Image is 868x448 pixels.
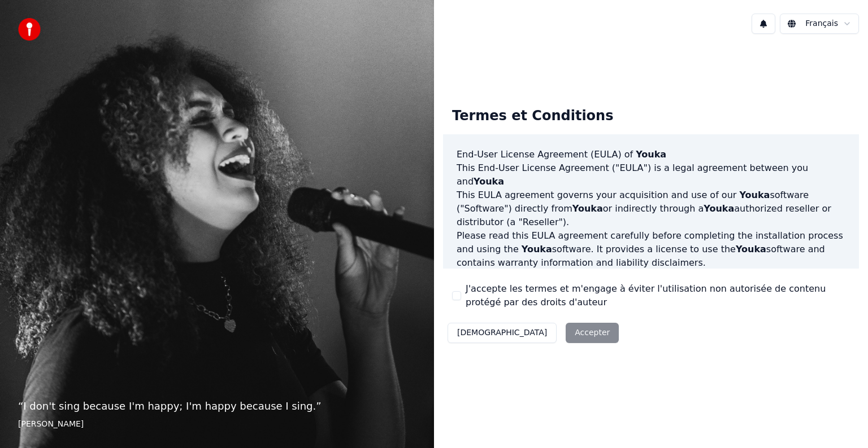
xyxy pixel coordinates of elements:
[466,282,850,309] label: J'accepte les termes et m'engage à éviter l'utilisation non autorisée de contenu protégé par des ...
[736,244,766,254] span: Youka
[443,98,622,134] div: Termes et Conditions
[739,190,770,200] span: Youka
[457,188,845,229] p: This EULA agreement governs your acquisition and use of our software ("Software") directly from o...
[636,149,666,160] span: Youka
[448,323,557,343] button: [DEMOGRAPHIC_DATA]
[474,176,504,187] span: Youka
[18,398,416,414] p: “ I don't sing because I'm happy; I'm happy because I sing. ”
[704,203,734,214] span: Youka
[457,148,845,161] h3: End-User License Agreement (EULA) of
[18,419,416,430] footer: [PERSON_NAME]
[572,203,603,214] span: Youka
[457,229,845,270] p: Please read this EULA agreement carefully before completing the installation process and using th...
[522,244,552,254] span: Youka
[18,18,41,41] img: youka
[457,161,845,188] p: This End-User License Agreement ("EULA") is a legal agreement between you and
